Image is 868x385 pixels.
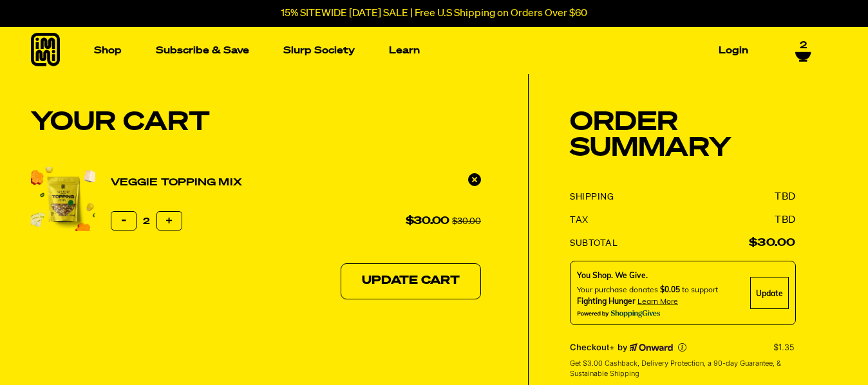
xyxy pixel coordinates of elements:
span: $30.00 [406,216,450,227]
h2: Order Summary [570,110,796,162]
a: Slurp Society [278,41,360,61]
dt: Shipping [570,191,614,203]
nav: Main navigation [89,27,753,74]
button: More info [678,343,686,352]
strong: $30.00 [749,238,796,249]
span: Get $3.00 Cashback, Delivery Protection, a 90-day Guarantee, & Sustainable Shipping [570,358,793,379]
span: Learn more about donating [637,296,678,306]
h1: Your Cart [31,110,481,136]
dt: Subtotal [570,238,618,249]
a: Shop [89,41,127,61]
span: 2 [800,40,807,52]
a: Veggie Topping Mix [111,175,242,191]
dt: Tax [570,214,589,226]
a: Learn [384,41,425,61]
p: 15% SITEWIDE [DATE] SALE | Free U.S Shipping on Orders Over $60 [281,8,587,19]
button: Update Cart [341,263,481,299]
img: Powered By ShoppingGives [577,310,661,318]
dd: TBD [775,191,796,203]
a: Login [713,41,753,61]
p: $1.35 [773,342,796,352]
span: $0.05 [660,285,680,294]
s: $30.00 [452,217,481,226]
span: to support [682,285,718,294]
input: quantity [111,211,182,232]
a: Powered by Onward [630,343,673,352]
span: by [618,342,627,352]
div: Update Cause Button [750,277,789,309]
div: You Shop. We Give. [577,270,744,281]
img: Veggie Topping Mix [31,167,95,231]
a: Subscribe & Save [151,41,254,61]
span: Your purchase donates [577,285,658,294]
dd: TBD [775,214,796,226]
span: Fighting Hunger [577,296,636,306]
span: Checkout+ [570,342,615,352]
a: 2 [795,40,811,62]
